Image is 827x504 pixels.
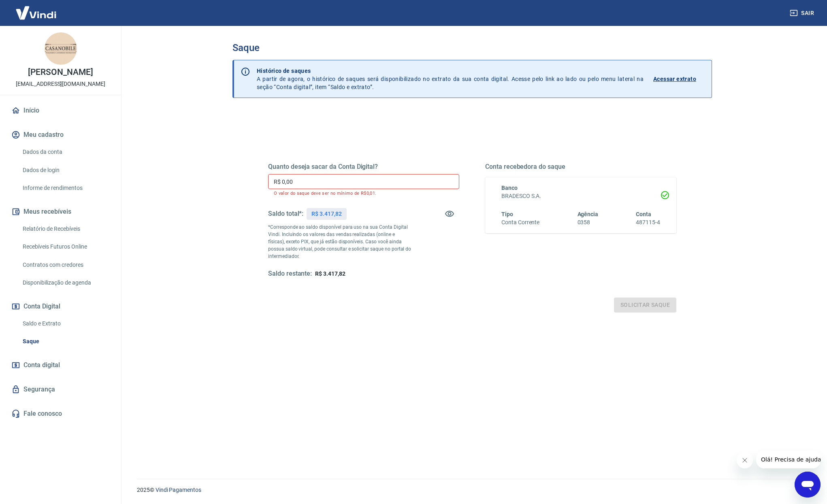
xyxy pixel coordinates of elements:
p: [EMAIL_ADDRESS][DOMAIN_NAME] [16,80,105,88]
p: Acessar extrato [653,75,696,83]
a: Dados da conta [19,144,111,160]
a: Conta digital [10,356,111,374]
a: Acessar extrato [653,67,705,91]
a: Relatório de Recebíveis [19,221,111,237]
a: Início [10,102,111,119]
iframe: Close message [737,452,753,468]
h6: BRADESCO S.A. [501,192,660,200]
p: O valor do saque deve ser no mínimo de R$0,01. [274,191,454,196]
h6: 0358 [578,218,599,227]
a: Dados de login [19,162,111,179]
h6: Conta Corrente [501,218,539,227]
h3: Saque [232,42,712,53]
p: Histórico de saques [257,67,644,75]
a: Vindi Pagamentos [156,487,201,493]
img: Vindi [10,0,62,25]
button: Conta Digital [10,298,111,315]
iframe: Message from company [756,451,821,468]
a: Fale conosco [10,405,111,423]
span: Agência [578,211,599,217]
a: Recebíveis Futuros Online [19,238,111,255]
a: Disponibilização de agenda [19,274,111,291]
h5: Saldo total*: [268,210,303,218]
a: Informe de rendimentos [19,180,111,196]
a: Saque [19,333,111,350]
iframe: Button to launch messaging window [795,472,821,498]
button: Sair [788,6,817,21]
a: Segurança [10,381,111,398]
p: [PERSON_NAME] [28,68,93,77]
p: A partir de agora, o histórico de saques será disponibilizado no extrato da sua conta digital. Ac... [257,67,644,91]
span: Tipo [501,211,513,217]
h5: Saldo restante: [268,270,312,278]
p: R$ 3.417,82 [311,210,341,218]
img: db37cb38-2ef1-48e9-9050-3ec37be15bf7.jpeg [45,32,77,65]
span: Conta [636,211,651,217]
button: Meu cadastro [10,126,111,144]
span: Conta digital [23,359,60,371]
h5: Conta recebedora do saque [485,163,676,171]
span: Banco [501,185,518,191]
p: *Corresponde ao saldo disponível para uso na sua Conta Digital Vindi. Incluindo os valores das ve... [268,223,411,260]
a: Saldo e Extrato [19,315,111,332]
button: Meus recebíveis [10,203,111,221]
span: Olá! Precisa de ajuda? [5,6,68,12]
h6: 487115-4 [636,218,660,227]
h5: Quanto deseja sacar da Conta Digital? [268,163,459,171]
p: 2025 © [137,486,808,494]
span: R$ 3.417,82 [315,270,345,277]
a: Contratos com credores [19,257,111,273]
